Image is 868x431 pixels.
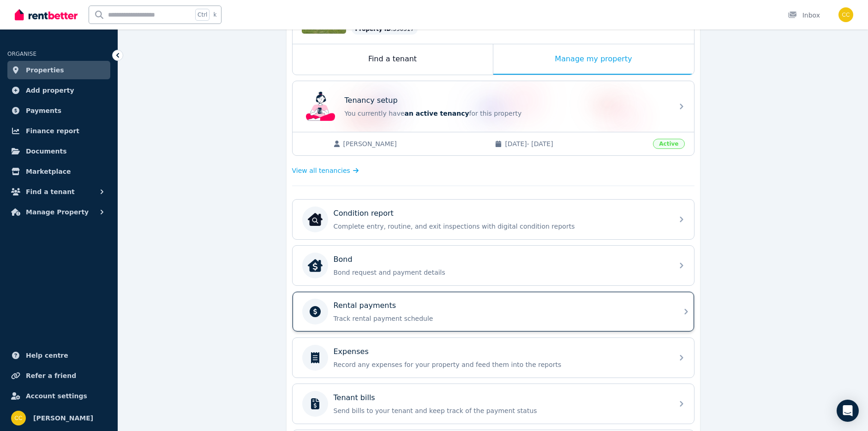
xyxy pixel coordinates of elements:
[334,222,668,231] p: Complete entry, routine, and exit inspections with digital condition reports
[15,8,78,22] img: RentBetter
[26,65,64,76] span: Properties
[293,200,694,239] a: Condition reportCondition reportComplete entry, routine, and exit inspections with digital condit...
[26,207,89,218] span: Manage Property
[26,105,61,116] span: Payments
[7,162,110,181] a: Marketplace
[7,387,110,405] a: Account settings
[293,81,694,132] a: Tenancy setupTenancy setupYou currently havean active tenancyfor this property
[334,346,369,357] p: Expenses
[334,406,668,415] p: Send bills to your tenant and keep track of the payment status
[7,203,110,221] button: Manage Property
[213,11,216,18] span: k
[405,110,469,117] span: an active tenancy
[788,11,820,20] div: Inbox
[293,338,694,378] a: ExpensesRecord any expenses for your property and feed them into the reports
[292,166,359,175] a: View all tenancies
[26,166,71,177] span: Marketplace
[7,122,110,140] a: Finance report
[7,51,36,57] span: ORGANISE
[26,85,74,96] span: Add property
[33,413,93,424] span: [PERSON_NAME]
[308,212,323,227] img: Condition report
[838,7,853,22] img: Cameron Clark
[293,44,493,75] div: Find a tenant
[7,81,110,100] a: Add property
[26,390,87,401] span: Account settings
[195,9,210,21] span: Ctrl
[334,268,668,277] p: Bond request and payment details
[7,101,110,120] a: Payments
[345,109,668,118] p: You currently have for this property
[26,125,79,136] span: Finance report
[334,254,353,265] p: Bond
[493,44,694,75] div: Manage my property
[7,142,110,160] a: Documents
[837,400,859,422] div: Open Intercom Messenger
[334,208,394,219] p: Condition report
[293,384,694,424] a: Tenant billsSend bills to your tenant and keep track of the payment status
[293,292,694,331] a: Rental paymentsTrack rental payment schedule
[11,411,26,425] img: Cameron Clark
[334,300,396,311] p: Rental payments
[292,166,350,175] span: View all tenancies
[7,183,110,201] button: Find a tenant
[7,366,110,385] a: Refer a friend
[26,186,75,197] span: Find a tenant
[345,95,398,106] p: Tenancy setup
[653,139,684,149] span: Active
[293,246,694,285] a: BondBondBond request and payment details
[7,61,110,79] a: Properties
[7,346,110,365] a: Help centre
[334,314,668,323] p: Track rental payment schedule
[308,258,323,273] img: Bond
[334,392,375,403] p: Tenant bills
[334,360,668,369] p: Record any expenses for your property and feed them into the reports
[26,146,67,157] span: Documents
[26,370,76,381] span: Refer a friend
[26,350,68,361] span: Help centre
[343,139,486,148] span: [PERSON_NAME]
[306,92,335,121] img: Tenancy setup
[505,139,647,148] span: [DATE] - [DATE]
